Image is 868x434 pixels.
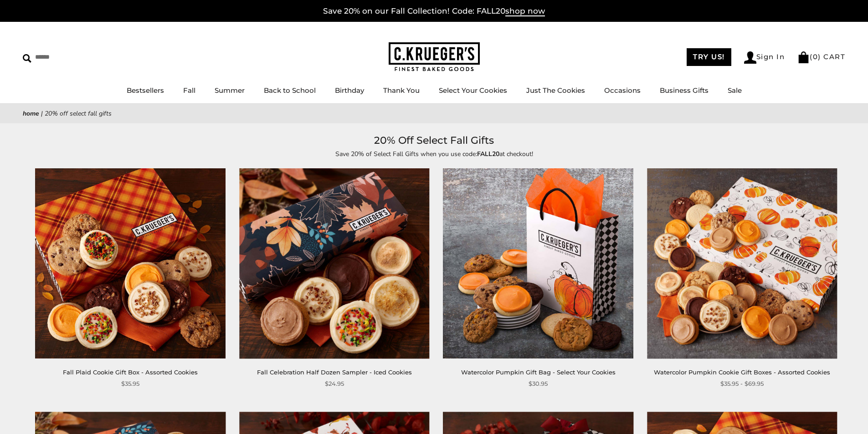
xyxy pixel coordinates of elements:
[744,51,785,64] a: Sign In
[529,379,548,389] span: $30.95
[797,51,810,63] img: Bag
[225,149,644,159] p: Save 20% of Select Fall Gifts when you use code: at checkout!
[127,86,164,95] a: Bestsellers
[720,379,764,389] span: $35.95 - $69.95
[23,50,131,64] input: Search
[325,379,344,389] span: $24.95
[461,368,616,376] a: Watercolor Pumpkin Gift Bag - Select Your Cookies
[660,86,709,95] a: Business Gifts
[41,109,43,118] span: |
[121,379,139,389] span: $35.95
[215,86,245,95] a: Summer
[687,48,731,66] a: TRY US!
[45,109,112,118] span: 20% Off Select Fall Gifts
[264,86,316,95] a: Back to School
[335,86,364,95] a: Birthday
[813,52,818,61] span: 0
[505,6,545,16] span: shop now
[257,368,412,376] a: Fall Celebration Half Dozen Sampler - Iced Cookies
[389,42,480,72] img: C.KRUEGER'S
[383,86,420,95] a: Thank You
[654,368,830,376] a: Watercolor Pumpkin Cookie Gift Boxes - Assorted Cookies
[744,51,756,64] img: Account
[36,169,226,358] img: Fall Plaid Cookie Gift Box - Assorted Cookies
[36,132,832,149] h1: 20% Off Select Fall Gifts
[63,368,198,376] a: Fall Plaid Cookie Gift Box - Assorted Cookies
[439,86,507,95] a: Select Your Cookies
[23,109,39,118] a: Home
[23,108,845,119] nav: breadcrumbs
[728,86,742,95] a: Sale
[323,6,545,16] a: Save 20% on our Fall Collection! Code: FALL20shop now
[526,86,585,95] a: Just The Cookies
[23,54,31,63] img: Search
[797,52,845,61] a: (0) CART
[647,169,837,358] img: Watercolor Pumpkin Cookie Gift Boxes - Assorted Cookies
[477,150,499,158] strong: FALL20
[183,86,195,95] a: Fall
[239,169,429,358] img: Fall Celebration Half Dozen Sampler - Iced Cookies
[443,169,633,358] img: Watercolor Pumpkin Gift Bag - Select Your Cookies
[604,86,641,95] a: Occasions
